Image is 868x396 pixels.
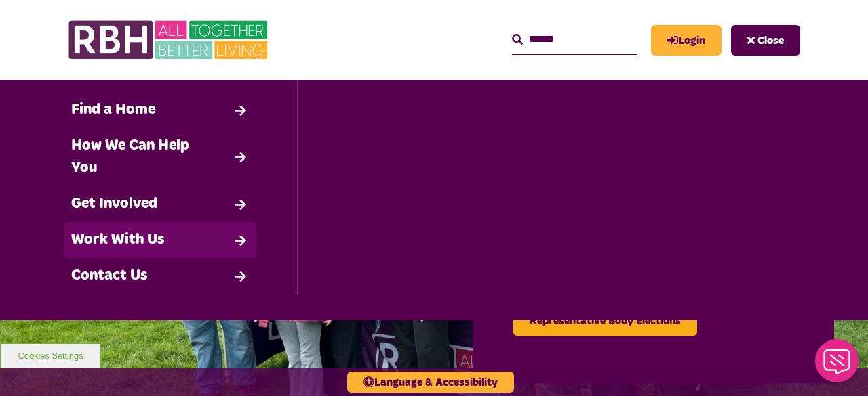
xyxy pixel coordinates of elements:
[512,25,637,54] input: Search
[731,25,800,56] button: Navigation
[513,306,697,336] a: Representative Body Elections
[64,128,256,186] a: How We Can Help You
[64,92,256,128] a: Find a Home
[807,335,868,396] iframe: Netcall Web Assistant for live chat
[64,186,256,222] a: Get Involved
[347,372,514,393] button: Language & Accessibility
[651,25,722,56] a: MyRBH
[64,222,256,258] a: Work With Us
[64,258,256,294] a: Contact Us
[757,35,784,46] span: Close
[68,14,271,66] img: RBH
